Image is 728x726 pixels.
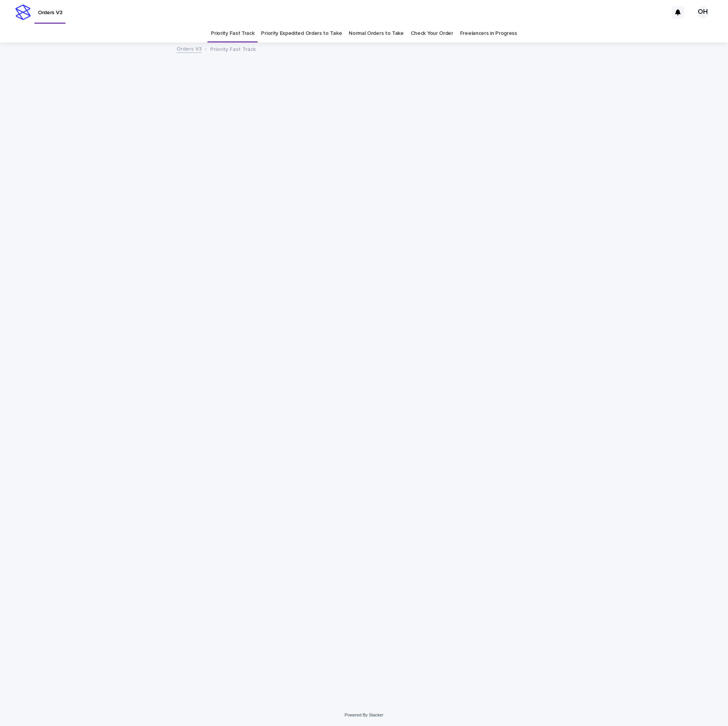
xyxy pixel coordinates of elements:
[261,25,342,43] a: Priority Expedited Orders to Take
[411,25,453,43] a: Check Your Order
[176,44,202,53] a: Orders V3
[697,6,709,18] div: OH
[460,25,517,43] a: Freelancers in Progress
[15,5,31,20] img: stacker-logo-s-only.png
[349,25,404,43] a: Normal Orders to Take
[210,44,256,53] p: Priority Fast Track
[344,713,383,717] a: Powered By Stacker
[211,25,254,43] a: Priority Fast Track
